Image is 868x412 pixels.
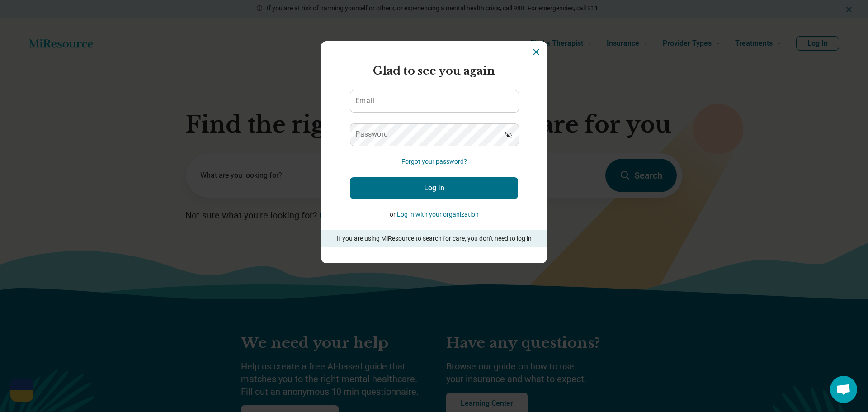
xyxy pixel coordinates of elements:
button: Forgot your password? [401,157,467,166]
label: Password [355,131,388,138]
p: or [350,210,518,219]
label: Email [355,97,374,104]
section: Login Dialog [321,41,547,263]
p: If you are using MiResource to search for care, you don’t need to log in [334,234,534,243]
button: Show password [498,123,518,145]
button: Log In [350,177,518,199]
button: Log in with your organization [397,210,479,219]
h2: Glad to see you again [350,63,518,79]
button: Dismiss [531,47,542,57]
